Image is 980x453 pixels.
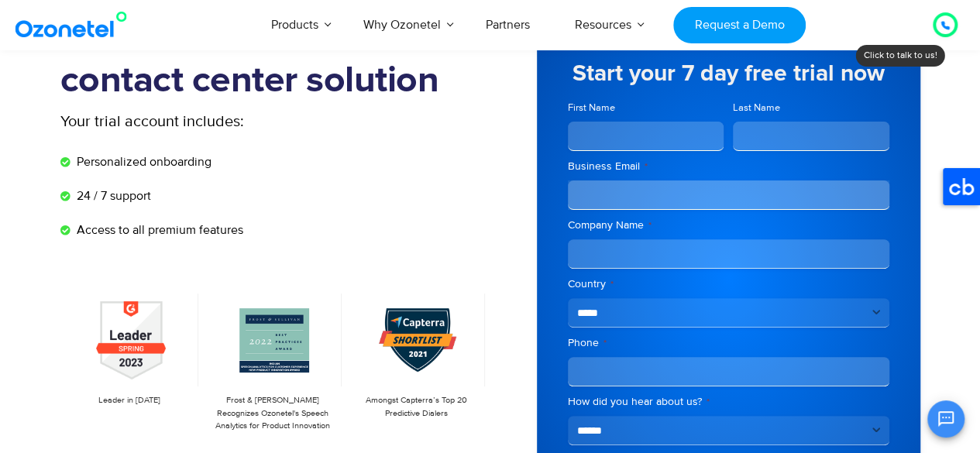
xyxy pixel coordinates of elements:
[354,394,477,420] p: Amongst Capterra’s Top 20 Predictive Dialers
[568,276,889,292] label: Country
[568,101,724,115] label: First Name
[568,394,889,410] label: How did you hear about us?
[568,159,889,174] label: Business Email
[673,7,806,43] a: Request a Demo
[60,110,374,133] p: Your trial account includes:
[73,187,151,205] span: 24 / 7 support
[568,218,889,233] label: Company Name
[73,221,243,239] span: Access to all premium features
[733,101,889,115] label: Last Name
[568,62,889,85] h5: Start your 7 day free trial now
[211,394,334,433] p: Frost & [PERSON_NAME] Recognizes Ozonetel's Speech Analytics for Product Innovation
[568,335,889,351] label: Phone
[73,153,211,171] span: Personalized onboarding
[927,400,965,438] button: Open chat
[68,394,191,407] p: Leader in [DATE]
